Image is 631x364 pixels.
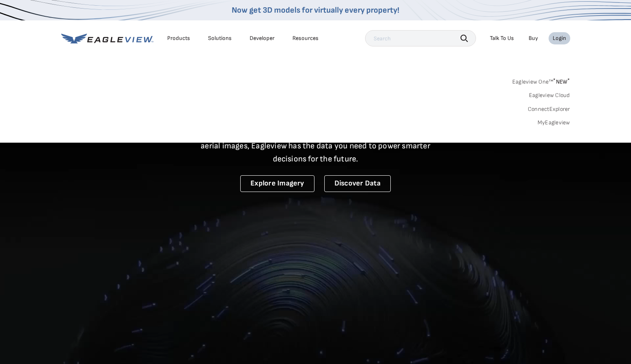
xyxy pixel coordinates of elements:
[191,126,441,165] p: A new era starts here. Built on more than 3.5 billion high-resolution aerial images, Eagleview ha...
[538,119,570,126] a: MyEagleview
[529,35,538,42] a: Buy
[208,35,232,42] div: Solutions
[512,76,570,85] a: Eagleview One™*NEW*
[365,30,476,46] input: Search
[232,5,399,15] a: Now get 3D models for virtually every property!
[490,35,514,42] div: Talk To Us
[528,106,570,113] a: ConnectExplorer
[553,35,566,42] div: Login
[240,175,314,192] a: Explore Imagery
[324,175,391,192] a: Discover Data
[553,78,570,85] span: NEW
[167,35,190,42] div: Products
[292,35,319,42] div: Resources
[250,35,275,42] a: Developer
[529,92,570,99] a: Eagleview Cloud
